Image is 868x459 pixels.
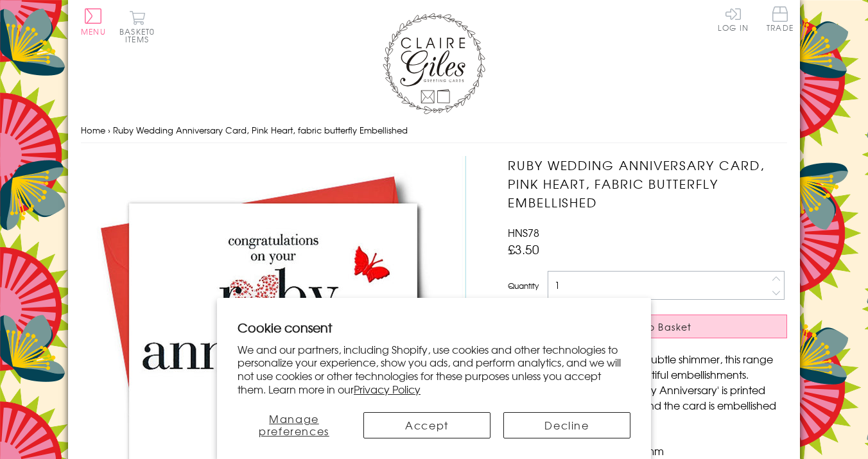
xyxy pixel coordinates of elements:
[767,6,794,31] span: Trade
[354,381,421,397] a: Privacy Policy
[383,13,485,114] img: Claire Giles Greetings Cards
[81,117,787,144] nav: breadcrumbs
[508,225,539,240] span: HNS78
[508,240,539,258] span: £3.50
[113,124,408,136] span: Ruby Wedding Anniversary Card, Pink Heart, fabric butterfly Embellished
[259,411,329,438] span: Manage preferences
[81,26,106,37] span: Menu
[81,124,105,136] a: Home
[119,10,155,43] button: Basket0 items
[503,412,630,438] button: Decline
[718,6,749,31] a: Log In
[238,343,630,396] p: We and our partners, including Shopify, use cookies and other technologies to personalize your ex...
[363,412,490,438] button: Accept
[125,26,155,45] span: 0 items
[767,6,794,34] a: Trade
[508,280,539,291] label: Quantity
[81,8,106,35] button: Menu
[619,320,692,333] span: Add to Basket
[521,443,787,458] li: Dimensions: 150mm x 150mm
[238,412,351,438] button: Manage preferences
[508,156,787,211] h1: Ruby Wedding Anniversary Card, Pink Heart, fabric butterfly Embellished
[238,318,630,336] h2: Cookie consent
[108,124,110,136] span: ›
